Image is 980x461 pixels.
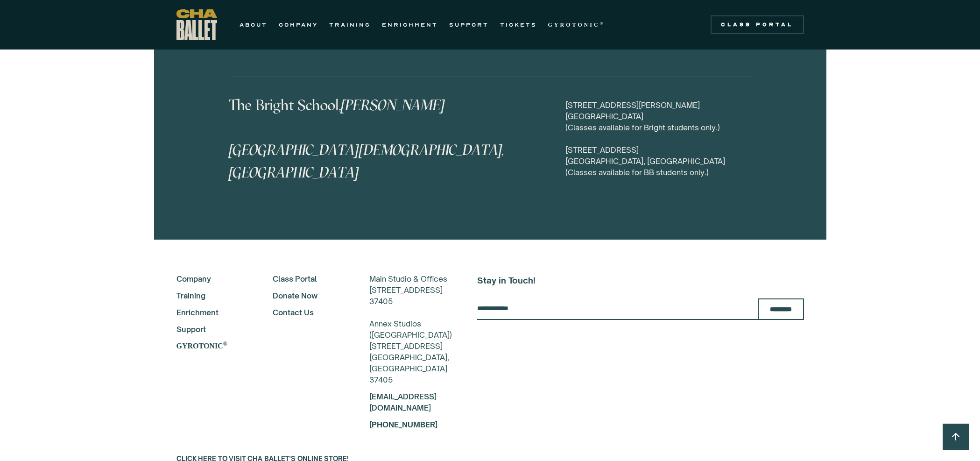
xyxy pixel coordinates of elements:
[240,19,268,30] a: ABOUT
[176,324,248,335] a: Support
[716,21,798,28] div: Class Portal
[273,307,344,318] a: Contact Us
[369,273,452,385] div: Main Studio & Offices [STREET_ADDRESS] 37405 Annex Studios ([GEOGRAPHIC_DATA]) [STREET_ADDRESS] [...
[273,290,344,301] a: Donate Now
[176,273,248,284] a: Company
[477,273,804,287] h5: Stay in Touch!
[223,340,227,347] sup: ®
[176,9,217,40] a: home
[369,392,437,412] a: [EMAIL_ADDRESS][DOMAIN_NAME]
[176,340,248,352] a: GYROTONIC®
[176,307,248,318] a: Enrichment
[449,19,489,30] a: SUPPORT
[279,19,318,30] a: COMPANY
[600,21,605,26] sup: ®
[273,273,344,284] a: Class Portal
[477,298,804,320] form: Email Form
[548,19,605,30] a: GYROTONIC®
[500,19,537,30] a: TICKETS
[176,290,248,301] a: Training
[176,342,223,350] strong: GYROTONIC
[565,99,752,178] div: [STREET_ADDRESS][PERSON_NAME] [GEOGRAPHIC_DATA] (Classes available for Bright students only.) [ST...
[382,19,438,30] a: ENRICHMENT
[711,15,804,34] a: Class Portal
[369,420,437,429] a: [PHONE_NUMBER]
[229,94,554,184] h4: The Bright School,
[329,19,371,30] a: TRAINING
[229,96,505,181] em: [PERSON_NAME] [GEOGRAPHIC_DATA][DEMOGRAPHIC_DATA], [GEOGRAPHIC_DATA]
[548,21,600,28] strong: GYROTONIC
